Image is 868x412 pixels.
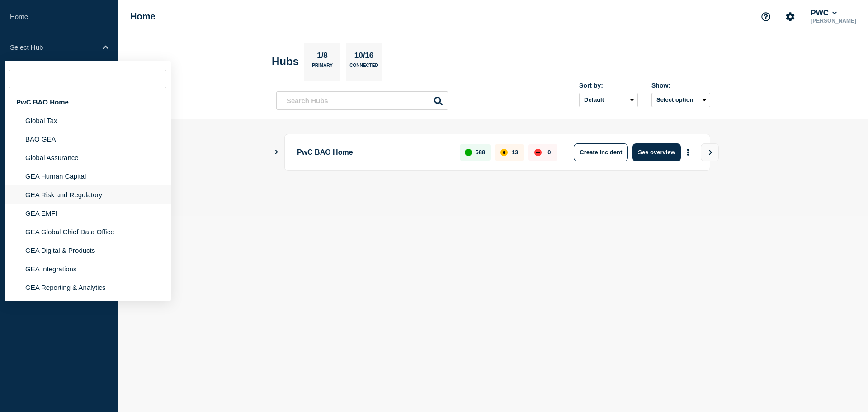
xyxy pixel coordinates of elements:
[500,149,508,156] div: affected
[276,91,448,110] input: Search Hubs
[809,9,839,18] button: PWC
[5,167,171,185] li: GEA Human Capital
[314,51,331,63] p: 1/8
[10,43,97,51] p: Select Hub
[512,149,518,156] p: 13
[5,148,171,167] li: Global Assurance
[579,93,638,107] select: Sort by
[351,51,377,63] p: 10/16
[130,11,156,22] h1: Home
[5,204,171,223] li: GEA EMFI
[579,82,638,89] div: Sort by:
[574,143,628,161] button: Create incident
[5,223,171,241] li: GEA Global Chief Data Office
[5,260,171,278] li: GEA Integrations
[651,82,710,89] div: Show:
[756,7,775,26] button: Support
[272,55,299,68] h2: Hubs
[5,111,171,130] li: Global Tax
[632,143,680,161] button: See overview
[809,18,858,24] p: [PERSON_NAME]
[701,143,719,161] button: View
[312,63,333,72] p: Primary
[465,149,472,156] div: up
[5,93,171,111] div: PwC BAO Home
[5,185,171,204] li: GEA Risk and Regulatory
[534,149,542,156] div: down
[5,278,171,297] li: GEA Reporting & Analytics
[547,149,551,156] p: 0
[476,149,486,156] p: 588
[349,63,378,72] p: Connected
[682,144,694,161] button: More actions
[297,143,449,161] p: PwC BAO Home
[5,241,171,260] li: GEA Digital & Products
[651,93,710,107] button: Select option
[781,7,800,26] button: Account settings
[5,130,171,148] li: BAO GEA
[274,149,279,156] button: Show Connected Hubs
